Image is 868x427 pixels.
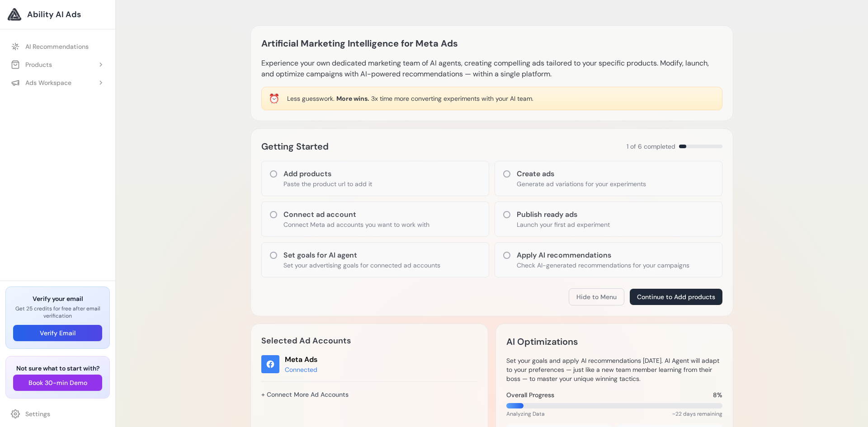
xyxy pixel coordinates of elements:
h2: AI Optimizations [506,334,578,349]
span: More wins. [336,94,369,103]
p: Connect Meta ad accounts you want to work with [283,220,429,229]
p: Generate ad variations for your experiments [517,179,646,188]
a: AI Recommendations [5,38,110,55]
h3: Create ads [517,169,646,179]
h3: Add products [283,169,372,179]
p: Experience your own dedicated marketing team of AI agents, creating compelling ads tailored to yo... [261,58,722,80]
button: Verify Email [13,325,102,341]
p: Set your goals and apply AI recommendations [DATE]. AI Agent will adapt to your preferences — jus... [506,356,722,383]
span: 1 of 6 completed [627,142,675,151]
div: Connected [285,365,317,374]
a: Settings [5,406,110,422]
h3: Set goals for AI agent [283,250,440,261]
span: Ability AI Ads [27,8,81,21]
span: 3x time more converting experiments with your AI team. [371,94,533,103]
p: Set your advertising goals for connected ad accounts [283,261,440,270]
button: Ads Workspace [5,75,110,91]
button: Book 30-min Demo [13,375,102,391]
p: Launch your first ad experiment [517,220,610,229]
span: Overall Progress [506,390,554,399]
h2: Getting Started [261,139,329,154]
a: Ability AI Ads [7,7,108,22]
h3: Publish ready ads [517,209,610,220]
div: Ads Workspace [11,78,71,87]
div: ⏰ [269,92,280,105]
p: Get 25 credits for free after email verification [13,305,102,319]
span: 8% [713,390,722,399]
p: Paste the product url to add it [283,179,372,188]
a: + Connect More Ad Accounts [261,387,349,402]
h3: Apply AI recommendations [517,250,689,261]
span: Analyzing Data [506,410,545,418]
h3: Not sure what to start with? [13,364,102,373]
div: Meta Ads [285,354,317,365]
button: Continue to Add products [630,289,722,305]
div: Products [11,60,52,69]
h3: Connect ad account [283,209,429,220]
span: ~22 days remaining [672,410,722,418]
button: Hide to Menu [569,288,624,305]
h3: Verify your email [13,294,102,303]
p: Check AI-generated recommendations for your campaigns [517,261,689,270]
span: Less guesswork. [287,94,335,103]
h1: Artificial Marketing Intelligence for Meta Ads [261,36,458,51]
h2: Selected Ad Accounts [261,334,477,347]
button: Products [5,56,110,73]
